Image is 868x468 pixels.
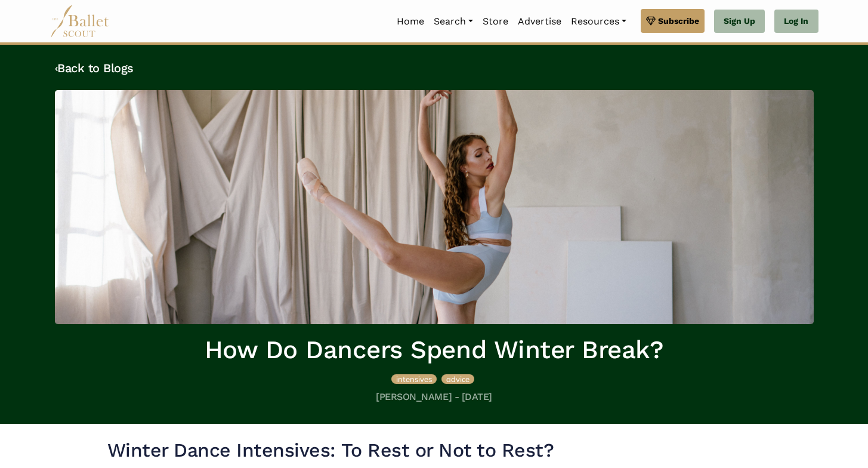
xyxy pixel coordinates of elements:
a: Search [429,9,478,34]
a: Log In [774,10,818,33]
img: gem.svg [646,14,656,27]
a: intensives [391,372,439,384]
code: ‹ [55,60,58,75]
h5: [PERSON_NAME] - [DATE] [55,391,814,404]
h1: How Do Dancers Spend Winter Break? [55,334,814,367]
span: intensives [396,374,432,384]
a: Store [478,9,513,34]
a: Advertise [513,9,566,34]
img: header_image.img [55,90,814,324]
a: Sign Up [714,10,765,33]
a: Resources [566,9,631,34]
a: Home [392,9,429,34]
span: advice [446,374,469,384]
h2: Winter Dance Intensives: To Rest or Not to Rest? [107,438,761,463]
a: ‹Back to Blogs [55,61,134,75]
a: Subscribe [641,9,705,33]
a: advice [441,372,474,384]
span: Subscribe [658,14,699,27]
